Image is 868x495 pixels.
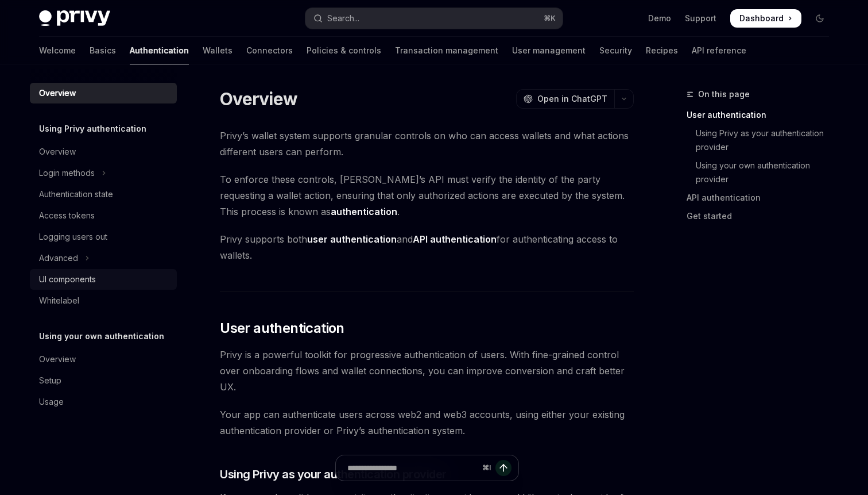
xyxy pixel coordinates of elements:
[39,187,113,201] div: Authentication state
[220,128,634,160] span: Privy’s wallet system supports granular controls on who can access wallets and what actions diffe...
[39,86,76,100] div: Overview
[30,290,177,311] a: Whitelabel
[39,395,64,409] div: Usage
[30,205,177,226] a: Access tokens
[516,89,614,109] button: Open in ChatGPT
[687,207,838,225] a: Get started
[30,248,177,268] button: Toggle Advanced section
[30,83,177,103] a: Overview
[30,370,177,391] a: Setup
[331,206,397,217] strong: authentication
[30,141,177,162] a: Overview
[220,406,634,439] span: Your app can authenticate users across web2 and web3 accounts, using either your existing authent...
[307,233,397,245] strong: user authentication
[39,166,95,180] div: Login methods
[811,9,829,28] button: Toggle dark mode
[39,251,78,265] div: Advanced
[646,37,678,64] a: Recipes
[39,273,96,286] div: UI components
[327,11,359,25] div: Search...
[692,37,746,64] a: API reference
[687,189,838,207] a: API authentication
[39,37,76,64] a: Welcome
[537,93,607,105] span: Open in ChatGPT
[307,37,381,64] a: Policies & controls
[90,37,116,64] a: Basics
[30,184,177,205] a: Authentication state
[220,231,634,263] span: Privy supports both and for authenticating access to wallets.
[685,13,716,24] a: Support
[544,14,556,23] span: ⌘ K
[648,13,671,24] a: Demo
[220,347,634,395] span: Privy is a powerful toolkit for progressive authentication of users. With fine-grained control ov...
[39,352,76,366] div: Overview
[220,89,297,109] h1: Overview
[30,392,177,412] a: Usage
[220,171,634,220] span: To enforce these controls, [PERSON_NAME]’s API must verify the identity of the party requesting a...
[30,349,177,370] a: Overview
[599,37,632,64] a: Security
[495,460,511,476] button: Send message
[246,37,293,64] a: Connectors
[39,230,107,244] div: Logging users out
[739,13,784,24] span: Dashboard
[130,37,189,64] a: Authentication
[413,233,497,245] strong: API authentication
[39,294,79,308] div: Whitelabel
[512,37,586,64] a: User management
[39,145,76,159] div: Overview
[730,9,801,28] a: Dashboard
[39,209,95,222] div: Access tokens
[347,455,478,481] input: Ask a question...
[39,10,110,26] img: dark logo
[698,87,750,101] span: On this page
[687,156,838,189] a: Using your own authentication provider
[687,106,838,124] a: User authentication
[220,319,344,337] span: User authentication
[395,37,498,64] a: Transaction management
[305,8,563,29] button: Open search
[203,37,232,64] a: Wallets
[30,269,177,290] a: UI components
[30,163,177,183] button: Toggle Login methods section
[687,124,838,156] a: Using Privy as your authentication provider
[39,122,146,136] h5: Using Privy authentication
[39,374,61,387] div: Setup
[30,227,177,247] a: Logging users out
[39,329,164,343] h5: Using your own authentication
